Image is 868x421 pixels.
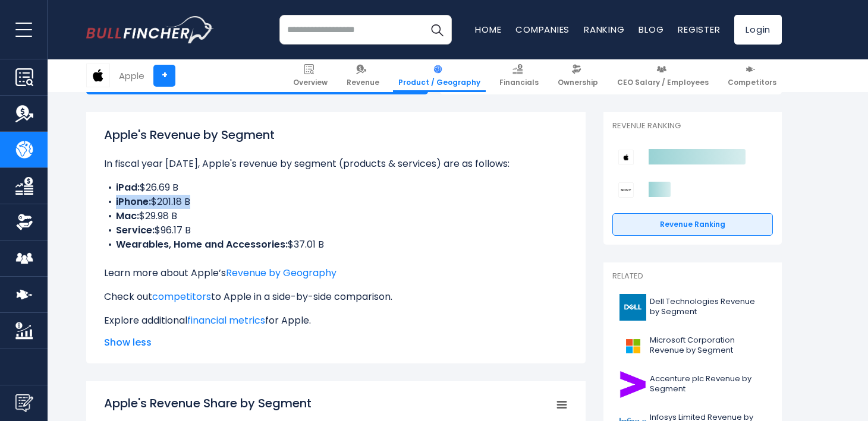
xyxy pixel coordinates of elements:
[612,121,773,131] p: Revenue Ranking
[104,314,568,328] p: Explore additional for Apple.
[650,374,766,394] span: Accenture plc Revenue by Segment
[619,371,646,398] img: ACN logo
[15,213,33,231] img: Ownership
[152,290,211,303] a: competitors
[639,23,663,36] a: Blog
[728,78,776,87] span: Competitors
[341,59,385,92] a: Revenue
[104,195,568,209] li: $201.18 B
[722,59,782,92] a: Competitors
[119,69,144,83] div: Apple
[734,15,782,45] a: Login
[104,126,568,144] h1: Apple's Revenue by Segment
[86,16,214,43] img: bullfincher logo
[226,266,336,280] a: Revenue by Geography
[116,209,139,223] b: Mac:
[104,238,568,252] li: $37.01 B
[612,271,773,281] p: Related
[104,209,568,223] li: $29.98 B
[347,78,379,87] span: Revenue
[612,59,714,92] a: CEO Salary / Employees
[612,213,773,236] a: Revenue Ranking
[293,78,328,87] span: Overview
[650,335,766,356] span: Microsoft Corporation Revenue by Segment
[619,294,646,321] img: DELL logo
[87,64,109,87] img: AAPL logo
[558,78,598,87] span: Ownership
[422,15,452,45] button: Search
[618,182,634,198] img: Sony Group Corporation competitors logo
[619,333,646,359] img: MSFT logo
[552,59,603,92] a: Ownership
[612,330,773,362] a: Microsoft Corporation Revenue by Segment
[187,314,265,327] a: financial metrics
[499,78,539,87] span: Financials
[104,157,568,171] p: In fiscal year [DATE], Apple's revenue by segment (products & services) are as follows:
[393,59,486,92] a: Product / Geography
[678,23,720,36] a: Register
[116,195,151,208] b: iPhone:
[288,59,333,92] a: Overview
[618,150,634,165] img: Apple competitors logo
[86,16,214,43] a: Go to homepage
[104,266,568,280] p: Learn more about Apple’s
[116,181,140,194] b: iPad:
[650,297,766,317] span: Dell Technologies Revenue by Segment
[104,335,568,350] span: Show less
[612,291,773,324] a: Dell Technologies Revenue by Segment
[104,290,568,304] p: Check out to Apple in a side-by-side comparison.
[617,78,709,87] span: CEO Salary / Employees
[104,395,312,411] tspan: Apple's Revenue Share by Segment
[612,368,773,401] a: Accenture plc Revenue by Segment
[584,23,624,36] a: Ranking
[153,65,175,87] a: +
[116,238,288,251] b: Wearables, Home and Accessories:
[116,223,155,237] b: Service:
[475,23,501,36] a: Home
[494,59,544,92] a: Financials
[515,23,570,36] a: Companies
[104,181,568,195] li: $26.69 B
[104,223,568,238] li: $96.17 B
[398,78,480,87] span: Product / Geography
